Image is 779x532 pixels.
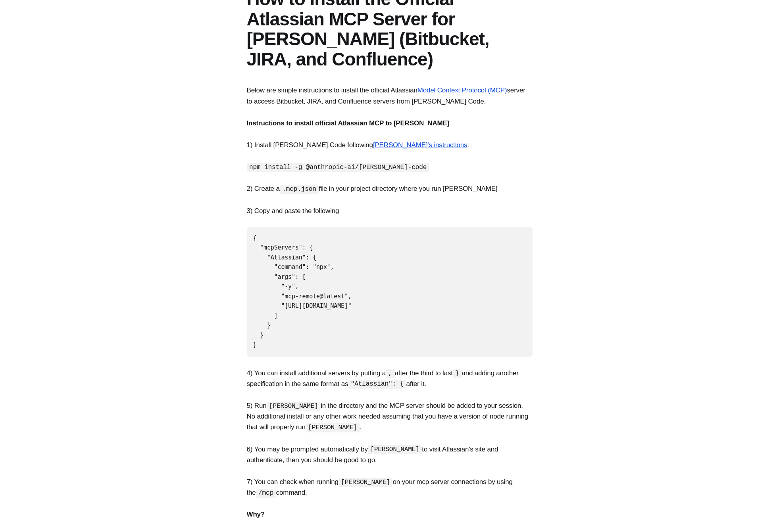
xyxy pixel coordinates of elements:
code: { "mcpServers": { "Atlassian": { "command": "npx", "args": [ "-y", "mcp-remote@latest", "[URL][DO... [253,234,352,349]
p: 6) You may be prompted automatically by to visit Atlassian's site and authenticate, then you shou... [247,444,533,465]
span: Clearer Thinking [113,60,174,67]
code: /mcp [256,489,276,498]
code: [PERSON_NAME] [267,402,321,411]
div: 0 comments [245,4,286,13]
code: } [453,369,462,378]
code: [PERSON_NAME] [339,478,393,487]
strong: Why? [247,511,265,518]
a: Model Context Protocol (MCP) [417,86,507,94]
code: "Atlassian": { [348,380,406,389]
p: Below are simple instructions to install the official Atlassian server to access Bitbucket, JIRA,... [247,85,533,106]
span: Already a member? [102,102,160,111]
a: [PERSON_NAME]'s instructions [373,141,467,149]
p: 2) Create a file in your project directory where you run [PERSON_NAME] [247,183,533,194]
code: [PERSON_NAME] [368,445,422,454]
code: npm install -g @anthropic-ai/[PERSON_NAME]-code [247,163,429,172]
p: 7) You can check when running on your mcp server connections by using the command. [247,476,533,498]
p: 1) Install [PERSON_NAME] Code following : [247,140,533,150]
code: .mcp.json [280,185,319,194]
p: Become a member of to start commenting. [13,59,273,69]
p: 4) You can install additional servers by putting a after the third to last and adding another spe... [247,368,533,389]
button: Sign up now [117,80,169,97]
button: Sign in [162,102,184,110]
code: [PERSON_NAME] [306,423,360,432]
code: , [386,369,394,378]
p: 3) Copy and paste the following [247,206,533,216]
strong: Instructions to install official Atlassian MCP to [PERSON_NAME] [247,119,450,127]
p: 5) Run in the directory and the MCP server should be added to your session. No additional install... [247,400,533,433]
h1: Start the conversation [84,41,202,56]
